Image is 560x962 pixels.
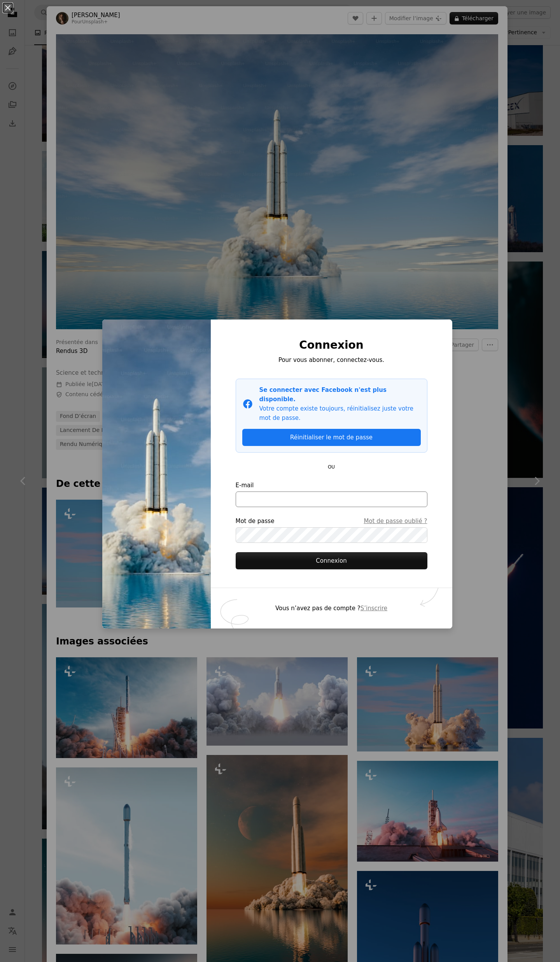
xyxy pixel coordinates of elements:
[328,464,335,470] small: OU
[236,516,427,526] div: Mot de passe
[364,516,427,526] a: Mot de passe oublié ?
[360,604,387,613] button: S’inscrire
[236,355,427,365] p: Pour vous abonner, connectez-vous.
[236,552,427,569] button: Connexion
[236,492,427,507] input: E-mail
[236,338,427,352] h1: Connexion
[259,385,421,404] p: Se connecter avec Facebook n'est plus disponible.
[242,429,421,446] a: Réinitialiser le mot de passe
[236,527,427,543] input: Mot de passeMot de passe oublié ?
[236,481,427,507] label: E-mail
[211,588,452,628] div: Vous n’avez pas de compte ?
[259,404,421,423] p: Votre compte existe toujours, réinitialisez juste votre mot de passe.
